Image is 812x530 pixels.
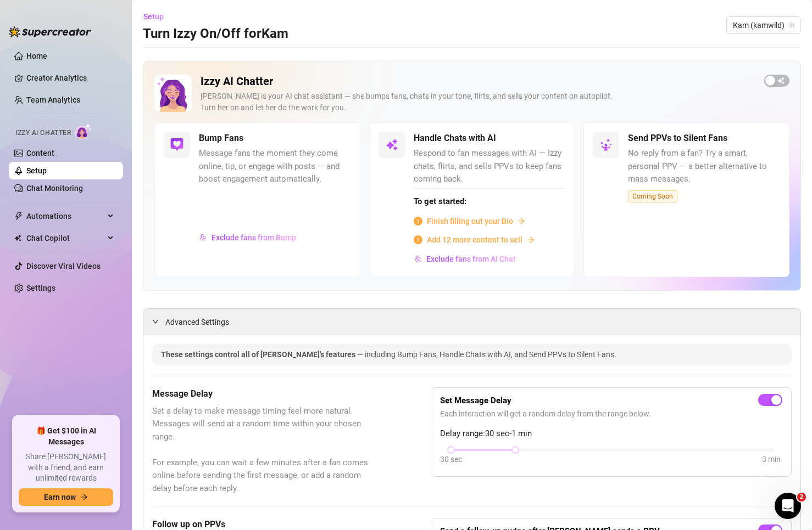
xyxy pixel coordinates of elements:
span: info-circle [414,217,422,225]
span: Chat Copilot [26,229,104,247]
h5: Handle Chats with AI [414,132,496,145]
img: logo-BBDzfeDw.svg [9,26,91,37]
span: Earn now [44,493,76,501]
span: Izzy AI Chatter [15,128,71,138]
strong: To get started: [414,196,466,206]
span: arrow-right [80,493,88,501]
button: Earn nowarrow-right [19,488,113,506]
span: — including Bump Fans, Handle Chats with AI, and Send PPVs to Silent Fans. [357,350,616,359]
a: Team Analytics [26,95,80,104]
strong: Set Message Delay [440,396,511,405]
img: svg%3e [199,234,207,241]
a: Settings [26,284,55,292]
button: Exclude fans from Bump [199,229,297,246]
span: arrow-right [527,236,535,244]
span: arrow-right [518,217,525,225]
span: info-circle [414,235,422,244]
span: Kam (kamwild) [733,17,794,33]
span: Finish filling out your Bio [427,215,513,227]
span: Share [PERSON_NAME] with a friend, and earn unlimited rewards [19,452,113,484]
span: Setup [143,12,164,21]
h5: Send PPVs to Silent Fans [628,132,727,145]
div: 3 min [762,453,781,465]
span: Delay range: 30 sec - 1 min [440,427,782,441]
iframe: Intercom live chat [775,493,801,519]
h2: Izzy AI Chatter [201,75,755,88]
span: 2 [797,493,806,501]
span: Set a delay to make message timing feel more natural. Messages will send at a random time within ... [152,405,376,495]
a: Setup [26,166,47,175]
span: Add 12 more content to sell [427,234,522,246]
span: Exclude fans from AI Chat [426,255,516,263]
div: 30 sec [440,453,462,465]
span: 🎁 Get $100 in AI Messages [19,426,113,447]
div: [PERSON_NAME] is your AI chat assistant — she bumps fans, chats in your tone, flirts, and sells y... [201,91,755,114]
h5: Bump Fans [199,132,243,145]
span: No reply from a fan? Try a smart, personal PPV — a better alternative to mass messages. [628,147,780,186]
div: expanded [152,315,165,328]
span: Message fans the moment they come online, tip, or engage with posts — and boost engagement automa... [199,147,351,186]
h3: Turn Izzy On/Off for Kam [143,25,288,43]
img: Izzy AI Chatter [154,75,192,112]
span: Respond to fan messages with AI — Izzy chats, flirts, and sells PPVs to keep fans coming back. [414,147,566,186]
span: Automations [26,207,104,225]
span: team [788,22,795,29]
span: These settings control all of [PERSON_NAME]'s features [161,350,357,359]
h5: Message Delay [152,387,376,401]
span: Advanced Settings [165,316,229,328]
a: Content [26,149,54,157]
button: Setup [143,8,173,25]
span: Coming Soon [628,190,677,202]
span: Each interaction will get a random delay from the range below. [440,408,782,420]
a: Chat Monitoring [26,184,83,193]
img: svg%3e [414,255,422,263]
span: thunderbolt [14,212,23,221]
img: AI Chatter [75,123,92,139]
img: Chat Copilot [14,234,21,242]
button: Exclude fans from AI Chat [414,250,516,268]
a: Discover Viral Videos [26,262,101,270]
img: svg%3e [599,138,613,151]
span: Exclude fans from Bump [212,233,296,242]
a: Creator Analytics [26,69,114,87]
img: svg%3e [170,138,183,151]
img: svg%3e [385,138,398,151]
a: Home [26,52,47,60]
span: expanded [152,318,159,325]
